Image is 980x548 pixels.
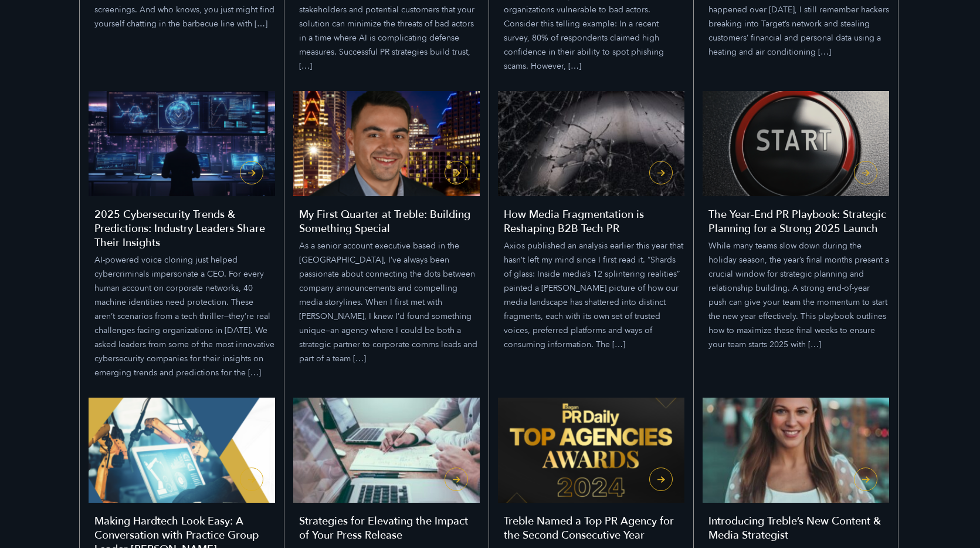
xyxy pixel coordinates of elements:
img: The Year-End PR Playbook: Strategic Planning for a Strong 2025 Launch [703,91,889,196]
h4: Introducing Treble’s New Content & Media Strategist [708,515,889,543]
a: How Media Fragmentation is Reshaping B2B Tech PR [498,91,684,369]
p: While many teams slow down during the holiday season, the year’s final months present a crucial w... [708,239,889,352]
img: Strategies for Elevating the Impact of Your Press Release [293,398,480,503]
a: My First Quarter at Treble: Building Something Special [293,91,480,384]
h4: Treble Named a Top PR Agency for the Second Consecutive Year [504,515,684,543]
img: Treble Named a Top PR Agency for the Second Consecutive Year [498,398,684,503]
p: Axios published an analysis earlier this year that hasn’t left my mind since I first read it. “Sh... [504,239,684,352]
p: AI-powered voice cloning just helped cybercriminals impersonate a CEO. For every human account on... [94,253,275,380]
h4: 2025 Cybersecurity Trends & Predictions: Industry Leaders Share Their Insights [94,208,275,250]
img: 2025 Cybersecurity Trends & Predictions: Industry Leaders Share Their Insights [89,91,275,196]
img: Making Hardtech Look Easy: A Conversation with Practice Group Leader Will Kruisbrink [89,398,275,503]
h4: How Media Fragmentation is Reshaping B2B Tech PR [504,208,684,236]
a: 2025 Cybersecurity Trends & Predictions: Industry Leaders Share Their Insights [89,91,275,398]
p: As a senior account executive based in the [GEOGRAPHIC_DATA], I’ve always been passionate about c... [299,239,480,366]
h4: My First Quarter at Treble: Building Something Special [299,208,480,236]
h4: Strategies for Elevating the Impact of Your Press Release [299,515,480,543]
a: The Year-End PR Playbook: Strategic Planning for a Strong 2025 Launch [703,91,889,369]
img: How Media Fragmentation is Reshaping B2B Tech PR [498,91,684,196]
img: Introducing Treble’s New Content & Media Strategist [703,398,889,503]
h4: The Year-End PR Playbook: Strategic Planning for a Strong 2025 Launch [708,208,889,236]
img: My First Quarter at Treble: Building Something Special [293,91,480,196]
